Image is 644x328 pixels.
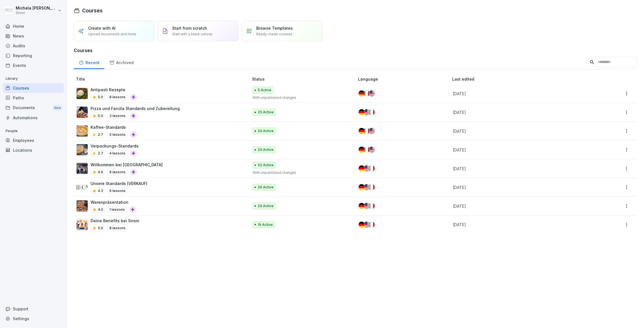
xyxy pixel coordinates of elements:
[369,128,375,134] img: us.svg
[91,124,137,130] p: Kaffee-Standards
[359,109,365,115] img: de.svg
[258,222,273,227] p: 19 Active
[3,126,64,135] p: People
[369,109,375,115] img: it.svg
[16,11,57,15] p: Sironi
[453,184,583,190] p: [DATE]
[3,83,64,93] div: Courses
[77,144,88,155] img: fasetpntm7x32yk9zlbwihav.png
[3,304,64,314] div: Support
[258,185,274,190] p: 26 Active
[107,94,128,100] p: 8 lessons
[107,188,128,194] p: 6 lessons
[3,21,64,31] div: Home
[369,184,375,190] img: it.svg
[107,113,128,119] p: 3 lessons
[3,51,64,60] a: Reporting
[107,225,128,231] p: 8 lessons
[359,165,365,172] img: de.svg
[359,147,365,153] img: de.svg
[256,32,292,37] p: Ready-made courses
[258,203,274,208] p: 24 Active
[364,109,370,115] img: us.svg
[77,125,88,137] img: km4heinxktm3m47uv6i6dr0s.png
[453,222,583,228] p: [DATE]
[369,203,375,209] img: it.svg
[453,203,583,209] p: [DATE]
[3,135,64,145] a: Employees
[256,25,293,31] p: Browse Templates
[364,203,370,209] img: us.svg
[3,113,64,123] a: Automations
[3,31,64,41] a: News
[76,76,250,82] p: Title
[258,147,274,152] p: 24 Active
[359,90,365,97] img: de.svg
[107,150,128,157] p: 4 lessons
[369,147,375,153] img: us.svg
[3,74,64,83] p: Library
[91,218,139,224] p: Deine Benefits bei Sironi
[172,32,213,37] p: Start with a blank canvas
[3,103,64,113] a: DocumentsNew
[98,207,103,212] p: 4.0
[91,87,137,93] p: Antipasti Rezepte
[91,143,139,149] p: Verpackungs-Standards
[172,25,207,31] p: Start from scratch
[104,55,139,69] a: Archived
[91,106,180,111] p: Pizza und Farcita Standards und Zubereitung
[358,76,450,82] p: Language
[98,151,103,156] p: 2.7
[453,166,583,172] p: [DATE]
[98,95,103,100] p: 5.0
[359,222,365,228] img: de.svg
[364,128,370,134] img: it.svg
[74,47,637,54] h3: Courses
[74,55,104,69] a: Recent
[98,188,103,193] p: 4.3
[359,184,365,190] img: de.svg
[369,90,375,97] img: us.svg
[3,145,64,155] a: Locations
[98,113,103,118] p: 5.0
[91,162,163,168] p: Willkommen bei [GEOGRAPHIC_DATA]
[252,76,356,82] p: Status
[3,103,64,113] div: Documents
[3,93,64,103] a: Paths
[258,110,274,115] p: 25 Active
[77,182,88,193] img: lqv555mlp0nk8rvfp4y70ul5.png
[258,88,271,93] p: 5 Active
[258,163,274,168] p: 52 Active
[98,170,103,175] p: 4.6
[77,107,88,118] img: zyvhtweyt47y1etu6k7gt48a.png
[452,76,590,82] p: Last edited
[107,169,128,175] p: 9 lessons
[364,147,370,153] img: it.svg
[88,25,116,31] p: Create with AI
[258,128,274,133] p: 24 Active
[453,128,583,134] p: [DATE]
[453,91,583,97] p: [DATE]
[91,181,147,186] p: Unsere Standards (VERKAUF)
[364,165,370,172] img: us.svg
[88,32,136,37] p: Upload documents and more
[253,170,349,175] p: With unpublished changes
[77,219,88,230] img: qv31ye6da0ab8wtu5n9xmwyd.png
[82,7,103,14] h1: Courses
[107,131,128,138] p: 5 lessons
[359,128,365,134] img: de.svg
[53,105,62,111] div: New
[453,147,583,153] p: [DATE]
[364,222,370,228] img: us.svg
[364,90,370,97] img: it.svg
[3,60,64,70] a: Events
[3,314,64,324] a: Settings
[359,203,365,209] img: de.svg
[369,165,375,172] img: it.svg
[77,163,88,174] img: xmkdnyjyz2x3qdpcryl1xaw9.png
